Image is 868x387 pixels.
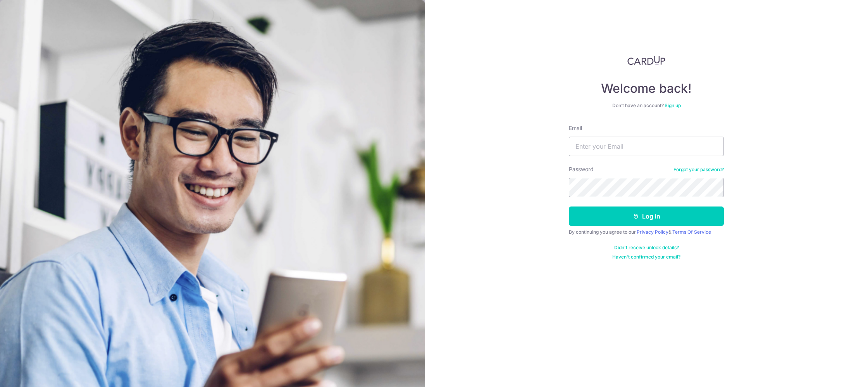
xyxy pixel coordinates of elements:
[612,254,680,260] a: Haven't confirmed your email?
[569,81,724,96] h4: Welcome back!
[569,124,582,132] label: Email
[569,102,724,109] div: Don’t have an account?
[673,167,724,173] a: Forgot your password?
[614,245,679,251] a: Didn't receive unlock details?
[672,229,711,235] a: Terms Of Service
[637,229,668,235] a: Privacy Policy
[569,137,724,156] input: Enter your Email
[569,229,724,235] div: By continuing you agree to our &
[569,165,594,173] label: Password
[665,102,681,108] a: Sign up
[627,56,665,65] img: CardUp Logo
[569,207,724,226] button: Log in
